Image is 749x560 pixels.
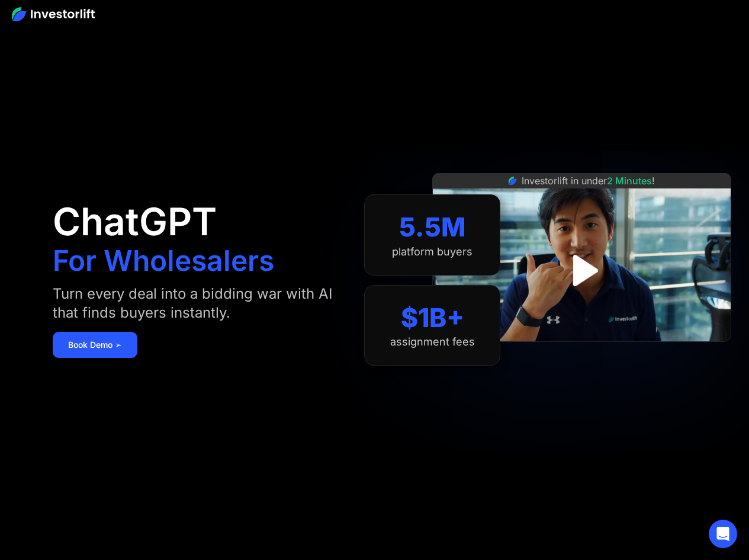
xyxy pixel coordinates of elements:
div: Open Intercom Messenger [709,520,737,548]
span: 2 Minutes [607,175,652,187]
div: $1B+ [401,302,464,334]
div: 5.5M [399,212,466,243]
div: Investorlift in under ! [522,174,655,188]
h1: For Wholesalers [53,247,274,275]
iframe: Customer reviews powered by Trustpilot [493,348,671,362]
div: platform buyers [392,245,472,258]
div: Turn every deal into a bidding war with AI that finds buyers instantly. [53,284,341,322]
div: assignment fees [390,335,475,348]
h1: ChatGPT [53,203,217,241]
a: Book Demo ➢ [53,332,137,358]
a: open lightbox [555,244,608,297]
